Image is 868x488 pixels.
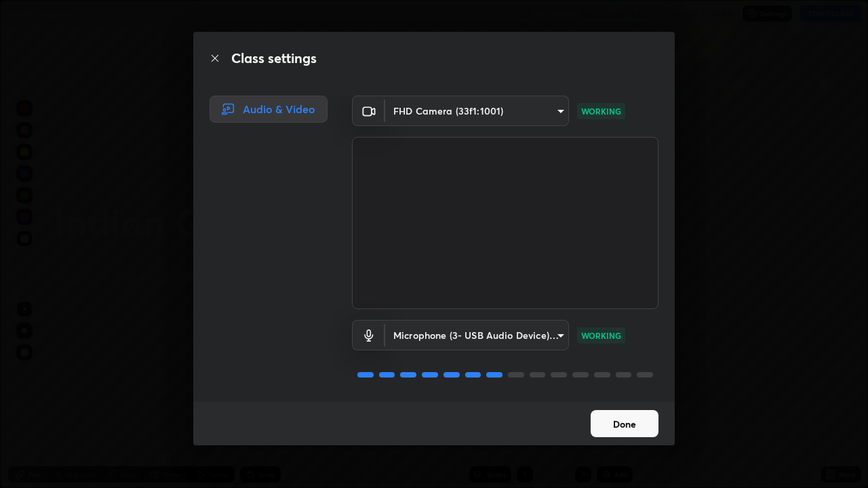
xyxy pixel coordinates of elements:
div: FHD Camera (33f1:1001) [385,96,569,126]
p: WORKING [581,329,621,342]
button: Done [591,410,658,437]
h2: Class settings [231,48,317,68]
p: WORKING [581,105,621,117]
div: Audio & Video [210,96,328,123]
div: FHD Camera (33f1:1001) [385,320,569,350]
